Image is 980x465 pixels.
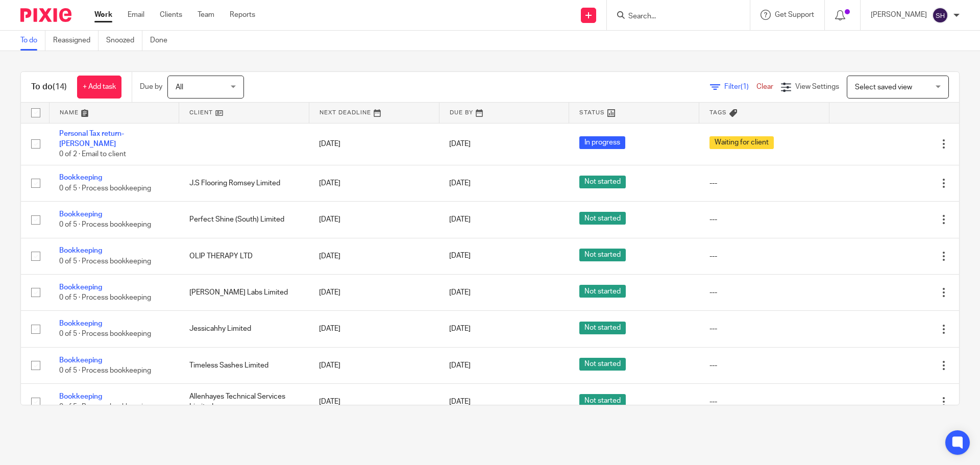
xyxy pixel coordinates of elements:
[579,358,626,371] span: Not started
[59,221,151,228] span: 0 of 5 · Process bookkeeping
[31,82,67,92] h1: To do
[871,10,927,20] p: [PERSON_NAME]
[59,185,151,192] span: 0 of 5 · Process bookkeeping
[59,174,102,181] a: Bookkeeping
[309,123,439,165] td: [DATE]
[449,326,471,333] span: [DATE]
[309,202,439,238] td: [DATE]
[59,284,102,291] a: Bookkeeping
[449,362,471,369] span: [DATE]
[449,216,471,223] span: [DATE]
[94,10,112,20] a: Work
[579,212,626,225] span: Not started
[709,287,819,298] div: ---
[579,285,626,298] span: Not started
[741,83,749,90] span: (1)
[449,180,471,187] span: [DATE]
[709,251,819,261] div: ---
[309,165,439,201] td: [DATE]
[179,274,309,310] td: [PERSON_NAME] Labs Limited
[855,84,912,91] span: Select saved view
[53,83,67,91] span: (14)
[176,84,183,91] span: All
[579,394,626,407] span: Not started
[709,397,819,407] div: ---
[59,320,102,327] a: Bookkeeping
[579,322,626,334] span: Not started
[709,214,819,225] div: ---
[59,393,102,400] a: Bookkeeping
[198,10,214,20] a: Team
[775,11,814,18] span: Get Support
[449,289,471,296] span: [DATE]
[179,238,309,274] td: OLIP THERAPY LTD
[709,360,819,371] div: ---
[627,12,719,21] input: Search
[179,165,309,201] td: J.S Flooring Romsey Limited
[709,110,727,115] span: Tags
[179,384,309,420] td: Allenhayes Technical Services Limited
[309,311,439,347] td: [DATE]
[160,10,182,20] a: Clients
[59,130,124,148] a: Personal Tax return- [PERSON_NAME]
[150,31,175,51] a: Done
[309,238,439,274] td: [DATE]
[579,136,625,149] span: In progress
[179,347,309,383] td: Timeless Sashes Limited
[579,249,626,261] span: Not started
[59,294,151,301] span: 0 of 5 · Process bookkeeping
[59,357,102,364] a: Bookkeeping
[59,151,126,158] span: 0 of 2 · Email to client
[20,8,71,22] img: Pixie
[309,347,439,383] td: [DATE]
[795,83,839,90] span: View Settings
[53,31,99,51] a: Reassigned
[59,211,102,218] a: Bookkeeping
[709,324,819,334] div: ---
[230,10,255,20] a: Reports
[59,404,151,411] span: 0 of 5 · Process bookkeeping
[309,274,439,310] td: [DATE]
[20,31,45,51] a: To do
[449,398,471,405] span: [DATE]
[709,136,774,149] span: Waiting for client
[59,331,151,338] span: 0 of 5 · Process bookkeeping
[179,202,309,238] td: Perfect Shine (South) Limited
[59,258,151,265] span: 0 of 5 · Process bookkeeping
[579,176,626,188] span: Not started
[128,10,144,20] a: Email
[179,311,309,347] td: Jessicahhy Limited
[932,7,948,23] img: svg%3E
[106,31,142,51] a: Snoozed
[309,384,439,420] td: [DATE]
[77,76,121,99] a: + Add task
[59,247,102,254] a: Bookkeeping
[59,367,151,374] span: 0 of 5 · Process bookkeeping
[140,82,162,92] p: Due by
[449,140,471,148] span: [DATE]
[756,83,773,90] a: Clear
[709,178,819,188] div: ---
[449,253,471,260] span: [DATE]
[724,83,756,90] span: Filter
